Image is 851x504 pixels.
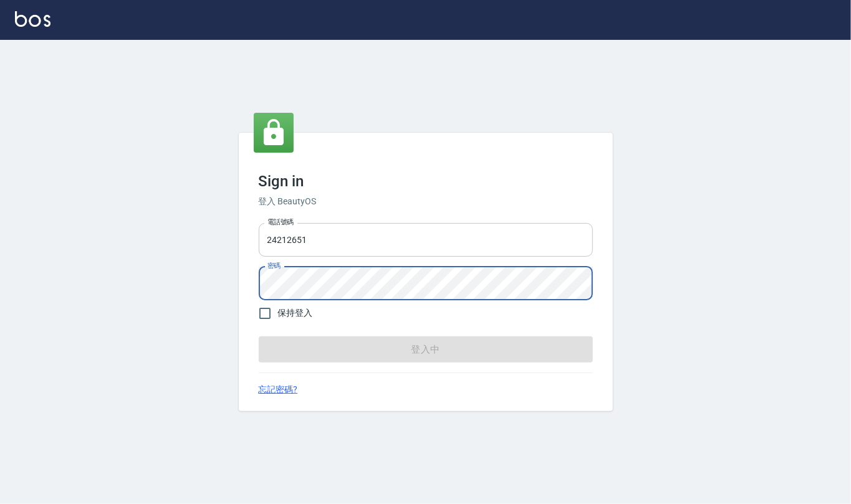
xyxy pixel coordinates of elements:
h6: 登入 BeautyOS [259,195,593,208]
h3: Sign in [259,173,593,190]
label: 密碼 [267,261,281,270]
label: 電話號碼 [267,217,294,227]
a: 忘記密碼? [259,383,298,396]
span: 保持登入 [278,307,313,320]
img: Logo [15,11,50,27]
